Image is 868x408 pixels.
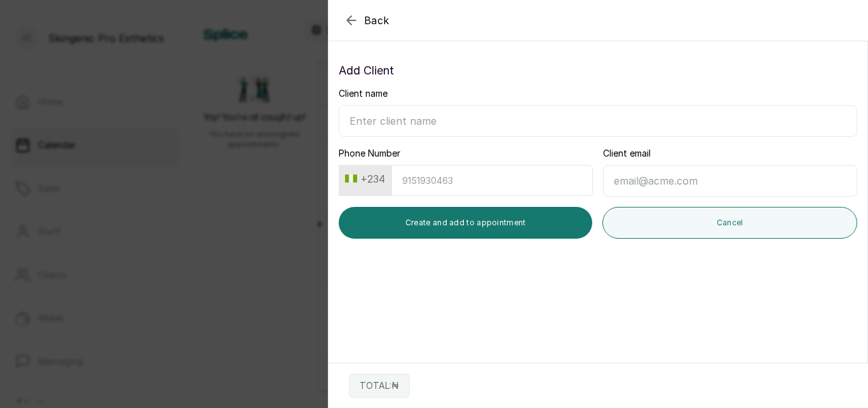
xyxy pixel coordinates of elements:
button: Cancel [602,207,857,239]
input: 9151930463 [391,165,593,196]
label: Phone Number [339,147,400,160]
label: Client email [603,147,651,160]
input: Enter client name [339,105,857,137]
button: +234 [340,169,390,189]
span: Back [364,13,390,28]
button: Back [344,13,390,28]
label: Client name [339,87,388,100]
button: Create and add to appointment [339,207,592,239]
p: Add Client [339,62,857,80]
p: TOTAL: ₦ [360,379,399,392]
input: email@acme.com [603,165,857,197]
